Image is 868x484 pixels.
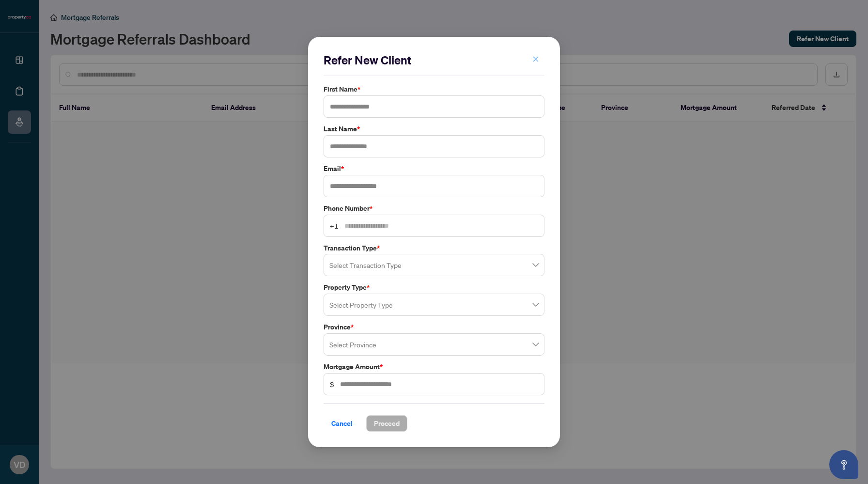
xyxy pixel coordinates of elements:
button: Open asap [829,450,858,479]
button: Proceed [366,415,407,432]
span: $ [330,379,334,390]
span: close [532,56,539,62]
label: Property Type [324,282,544,293]
span: +1 [330,220,339,231]
label: Transaction Type [324,243,544,253]
label: Mortgage Amount [324,361,544,372]
label: Phone Number [324,203,544,214]
span: Cancel [331,416,353,431]
button: Cancel [324,415,360,432]
h2: Refer New Client [324,52,544,68]
label: Province [324,322,544,332]
label: Email [324,163,544,174]
label: First Name [324,84,544,94]
label: Last Name [324,124,544,134]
